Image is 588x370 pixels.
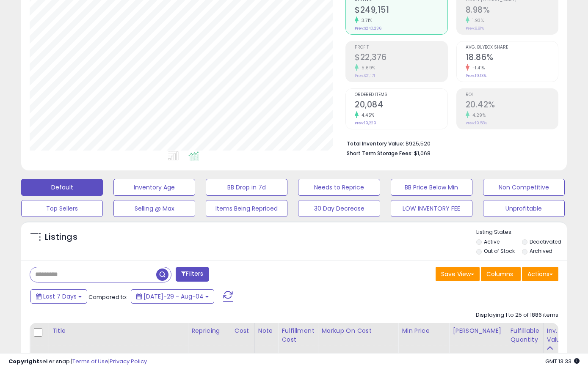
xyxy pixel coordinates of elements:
li: $925,520 [347,138,552,148]
h2: 18.86% [466,52,558,64]
label: Archived [530,247,552,255]
small: Prev: $21,171 [355,73,375,78]
span: Compared to: [88,293,127,301]
div: Fulfillment Cost [282,326,314,344]
button: [DATE]-29 - Aug-04 [131,289,214,304]
b: Total Inventory Value: [347,140,404,147]
button: Last 7 Days [30,289,87,304]
div: Cost [235,326,251,335]
button: Non Competitive [483,179,565,196]
small: 1.93% [469,17,484,24]
strong: Copyright [8,357,39,365]
button: Unprofitable [483,200,565,217]
div: Title [52,326,184,335]
button: Filters [176,267,209,282]
small: 5.69% [359,65,375,71]
span: Columns [486,270,513,278]
button: Selling @ Max [113,200,195,217]
a: Privacy Policy [110,357,147,365]
small: 4.29% [469,112,486,118]
p: Listing States: [476,228,567,236]
div: Markup on Cost [321,326,395,335]
div: Displaying 1 to 25 of 1886 items [476,311,558,319]
button: BB Drop in 7d [206,179,287,196]
button: BB Price Below Min [391,179,472,196]
h2: $249,151 [355,5,447,16]
button: Items Being Repriced [206,200,287,217]
span: 2025-08-12 13:33 GMT [545,357,580,365]
span: [DATE]-29 - Aug-04 [144,292,204,301]
th: The percentage added to the cost of goods (COGS) that forms the calculator for Min & Max prices. [318,323,398,356]
div: seller snap | | [8,358,147,366]
div: Note [258,326,275,335]
small: Prev: 8.81% [466,26,484,31]
div: Fulfillable Quantity [511,326,540,344]
label: Deactivated [530,238,561,245]
button: Needs to Reprice [298,179,380,196]
h5: Listings [45,231,77,243]
span: Avg. Buybox Share [466,45,558,50]
div: [PERSON_NAME] [453,326,503,335]
span: $1,068 [414,149,431,157]
h2: 20.42% [466,100,558,111]
b: Short Term Storage Fees: [347,150,413,157]
button: Inventory Age [113,179,195,196]
span: Profit [355,45,447,50]
div: Min Price [402,326,445,335]
small: Prev: $240,236 [355,26,381,31]
small: Prev: 19.13% [466,73,486,78]
small: 3.71% [359,17,373,24]
span: Ordered Items [355,93,447,97]
label: Out of Stock [484,247,515,255]
a: Terms of Use [72,357,108,365]
button: Top Sellers [21,200,103,217]
div: Repricing [191,326,227,335]
h2: 8.98% [466,5,558,16]
h2: 20,084 [355,100,447,111]
small: 4.45% [359,112,375,118]
button: LOW INVENTORY FEE [391,200,472,217]
span: ROI [466,93,558,97]
h2: $22,376 [355,52,447,64]
small: -1.41% [469,65,485,71]
small: Prev: 19.58% [466,121,487,126]
span: Last 7 Days [43,292,77,301]
button: 30 Day Decrease [298,200,380,217]
div: Inv. value [547,326,576,344]
button: Default [21,179,103,196]
button: Columns [481,267,521,281]
button: Actions [522,267,558,281]
label: Active [484,238,500,245]
button: Save View [436,267,480,281]
small: Prev: 19,229 [355,121,376,126]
